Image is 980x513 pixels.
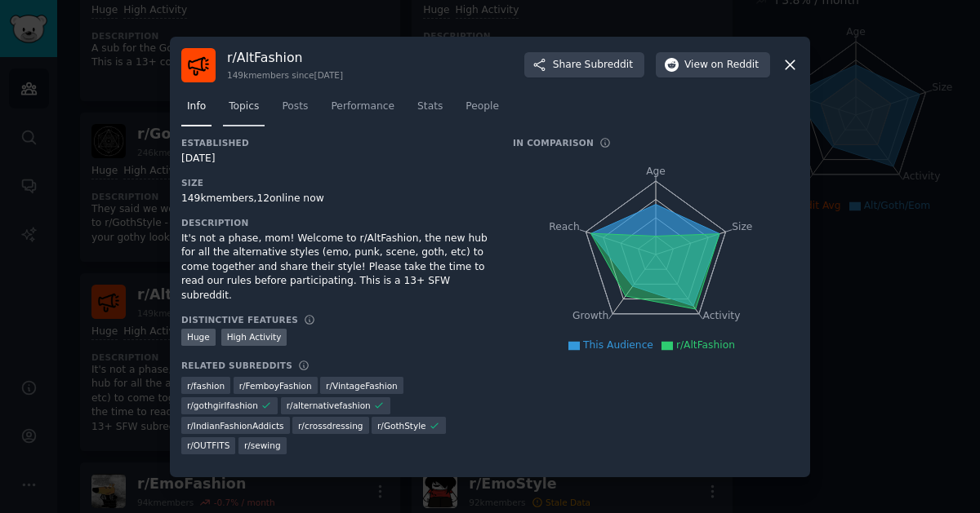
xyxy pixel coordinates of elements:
[377,420,426,431] span: r/ GothStyle
[465,100,499,114] span: People
[276,94,314,127] a: Posts
[181,192,490,206] div: 149k members, 12 online now
[187,440,229,451] span: r/ OUTFITS
[711,58,759,73] span: on Reddit
[287,400,371,411] span: r/ alternativefashion
[585,58,633,73] span: Subreddit
[553,58,633,73] span: Share
[187,420,284,431] span: r/ IndianFashionAddicts
[181,48,216,82] img: AltFashion
[187,400,258,411] span: r/ gothgirlfashion
[181,137,490,148] h3: Established
[229,100,259,114] span: Topics
[298,420,363,431] span: r/ crossdressing
[549,220,580,232] tspan: Reach
[181,314,298,325] h3: Distinctive Features
[227,69,343,81] div: 149k members since [DATE]
[244,440,281,451] span: r/ sewing
[227,49,343,66] h3: r/ AltFashion
[181,152,490,166] div: [DATE]
[732,220,752,232] tspan: Size
[646,166,666,177] tspan: Age
[181,360,292,371] h3: Related Subreddits
[331,100,394,114] span: Performance
[524,52,644,78] button: ShareSubreddit
[513,137,594,148] h3: In Comparison
[239,380,312,391] span: r/ FemboyFashion
[412,94,448,127] a: Stats
[181,232,490,303] div: It's not a phase, mom! Welcome to r/AltFashion, the new hub for all the alternative styles (emo, ...
[326,380,398,391] span: r/ VintageFashion
[460,94,505,127] a: People
[572,310,608,321] tspan: Growth
[417,100,443,114] span: Stats
[187,100,206,114] span: Info
[181,94,212,127] a: Info
[583,339,653,351] span: This Audience
[684,58,759,73] span: View
[223,94,265,127] a: Topics
[181,177,490,188] h3: Size
[325,94,400,127] a: Performance
[181,329,216,346] div: Huge
[282,100,308,114] span: Posts
[656,52,770,78] button: Viewon Reddit
[187,380,225,391] span: r/ fashion
[221,329,287,346] div: High Activity
[676,339,735,351] span: r/AltFashion
[703,310,741,321] tspan: Activity
[181,217,490,228] h3: Description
